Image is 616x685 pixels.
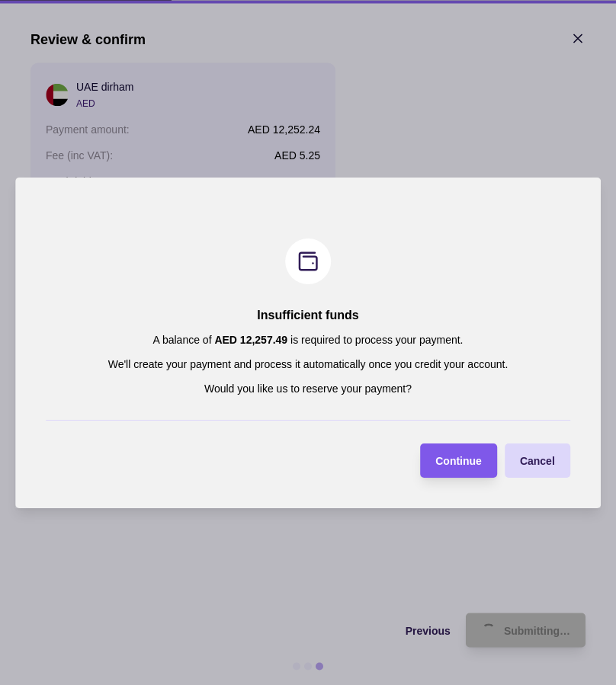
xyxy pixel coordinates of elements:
[204,380,412,397] p: Would you like us to reserve your payment?
[520,455,555,467] span: Cancel
[505,443,570,478] button: Cancel
[420,443,497,478] button: Continue
[435,455,482,467] span: Continue
[257,307,358,324] h2: Insufficient funds
[214,334,287,346] p: AED 12,257.49
[152,331,463,348] p: A balance of is required to process your payment .
[108,356,509,373] p: We'll create your payment and process it automatically once you credit your account.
